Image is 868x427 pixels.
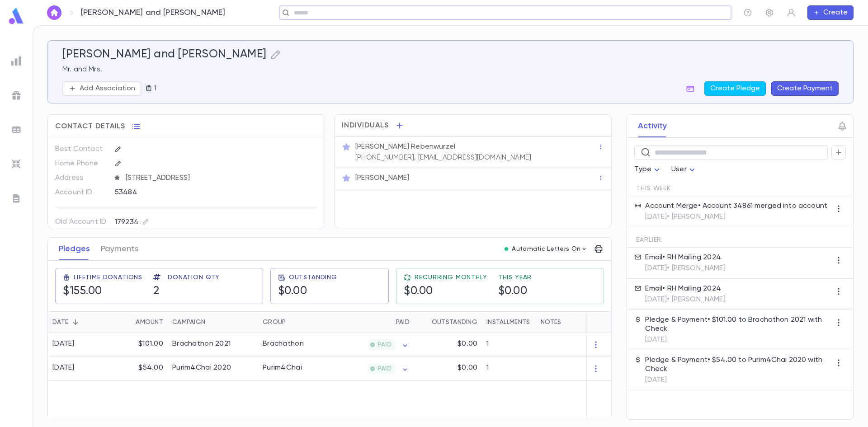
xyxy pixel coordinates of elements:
[432,311,477,333] div: Outstanding
[11,159,22,169] img: imports_grey.530a8a0e642e233f2baf0ef88e8c9fcb.svg
[482,311,536,333] div: Installments
[645,202,827,211] p: Account Merge • Account 34861 merged into account
[355,174,409,183] p: [PERSON_NAME]
[55,185,107,200] p: Account ID
[62,48,267,61] h5: [PERSON_NAME] and [PERSON_NAME]
[63,285,102,298] h5: $155.00
[172,339,231,348] div: Brachathon 2021
[289,274,337,281] span: Outstanding
[101,238,138,260] button: Payments
[414,311,482,333] div: Outstanding
[168,274,220,281] span: Donation Qty
[263,363,302,372] div: Purim4Chai
[136,311,163,333] div: Amount
[458,339,477,348] p: $0.00
[636,236,661,244] span: Earlier
[55,171,107,185] p: Address
[55,156,107,171] p: Home Phone
[415,274,487,281] span: Recurring Monthly
[55,122,125,131] span: Contact Details
[48,311,109,333] div: Date
[704,81,766,96] button: Create Pledge
[55,142,107,156] p: Best Contact
[115,185,273,199] div: 53484
[771,81,839,96] button: Create Payment
[645,212,827,221] p: [DATE] • [PERSON_NAME]
[68,315,83,329] button: Sort
[671,166,687,173] span: User
[109,333,168,357] div: $101.00
[142,81,160,96] button: 1
[645,335,831,344] p: [DATE]
[807,5,854,20] button: Create
[404,285,433,298] h5: $0.00
[458,363,477,372] p: $0.00
[11,193,22,204] img: letters_grey.7941b92b52307dd3b8a917253454ce1c.svg
[11,56,22,66] img: reports_grey.c525e4749d1bce6a11f5fe2a8de1b229.svg
[355,153,531,162] p: [PHONE_NUMBER], [EMAIL_ADDRESS][DOMAIN_NAME]
[11,90,22,101] img: campaigns_grey.99e729a5f7ee94e3726e6486bddda8f1.svg
[49,9,60,16] img: home_white.a664292cf8c1dea59945f0da9f25487c.svg
[55,215,107,229] p: Old Account ID
[374,341,395,348] span: PAID
[109,311,168,333] div: Amount
[645,356,831,374] p: Pledge & Payment • $54.00 to Purim4Chai 2020 with Check
[645,375,831,385] p: [DATE]
[342,121,389,130] span: Individuals
[634,161,662,178] div: Type
[482,357,536,381] div: 1
[74,274,142,281] span: Lifetime Donations
[645,253,725,262] p: Email • RH Mailing 2024
[11,124,22,135] img: batches_grey.339ca447c9d9533ef1741baa751efc33.svg
[172,311,205,333] div: Campaign
[278,285,307,298] h5: $0.00
[486,311,530,333] div: Installments
[645,295,725,304] p: [DATE] • [PERSON_NAME]
[636,185,671,192] span: This Week
[326,311,414,333] div: Paid
[122,174,318,183] span: [STREET_ADDRESS]
[541,311,561,333] div: Notes
[168,311,258,333] div: Campaign
[52,363,75,372] div: [DATE]
[501,243,591,255] button: Automatic Letters On
[374,365,395,372] span: PAID
[355,142,455,151] p: [PERSON_NAME] Rebenwurzel
[52,339,75,348] div: [DATE]
[59,238,90,260] button: Pledges
[81,8,226,18] p: [PERSON_NAME] and [PERSON_NAME]
[498,285,528,298] h5: $0.00
[263,339,304,348] div: Brachathon
[115,216,149,228] div: 179234
[62,65,839,74] p: Mr. and Mrs.
[152,84,156,93] p: 1
[645,264,725,273] p: [DATE] • [PERSON_NAME]
[638,115,667,137] button: Activity
[52,311,68,333] div: Date
[62,81,142,96] button: Add Association
[80,84,135,93] p: Add Association
[645,284,725,293] p: Email • RH Mailing 2024
[258,311,326,333] div: Group
[396,311,410,333] div: Paid
[109,357,168,381] div: $54.00
[671,161,698,178] div: User
[482,333,536,357] div: 1
[536,311,649,333] div: Notes
[498,274,532,281] span: This Year
[7,7,25,25] img: logo
[512,245,580,253] p: Automatic Letters On
[153,285,160,298] h5: 2
[172,363,231,372] div: Purim4Chai 2020
[263,311,286,333] div: Group
[634,166,651,173] span: Type
[645,315,831,333] p: Pledge & Payment • $101.00 to Brachathon 2021 with Check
